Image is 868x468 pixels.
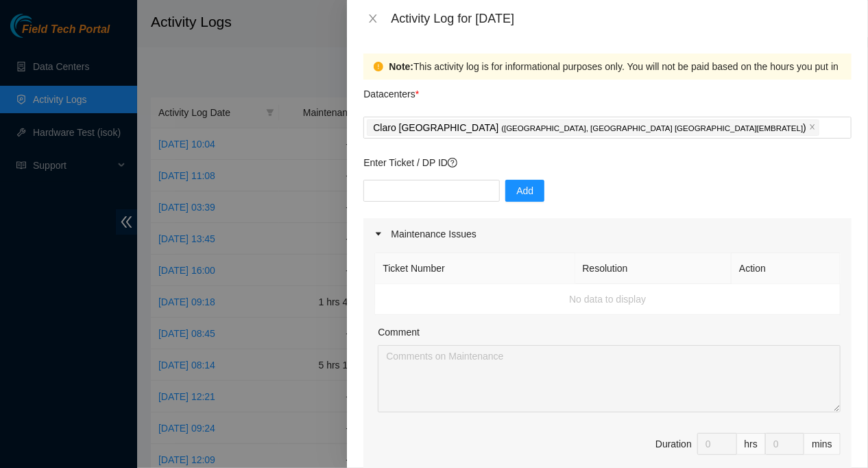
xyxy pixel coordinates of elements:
span: question-circle [448,158,457,167]
span: Add [516,183,533,198]
th: Ticket Number [375,253,575,284]
span: close [809,124,816,132]
span: close [367,13,378,24]
span: caret-right [374,230,383,238]
p: Claro [GEOGRAPHIC_DATA] ) [373,120,806,136]
div: Maintenance Issues [363,218,852,250]
p: Enter Ticket / DP ID [363,155,852,170]
div: Duration [655,436,692,452]
label: Comment [378,325,420,340]
div: Activity Log for [DATE] [391,11,852,26]
div: hrs [737,433,766,455]
th: Action [732,253,841,284]
textarea: Comment [378,345,841,412]
button: Close [363,12,383,25]
strong: Note: [389,59,413,74]
span: exclamation-circle [374,62,383,71]
p: Datacenters [363,80,419,102]
th: Resolution [575,253,732,284]
span: ( [GEOGRAPHIC_DATA], [GEOGRAPHIC_DATA] [GEOGRAPHIC_DATA][EMBRATEL] [501,124,803,132]
button: Add [505,180,544,202]
td: No data to display [375,284,841,315]
div: mins [804,433,841,455]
